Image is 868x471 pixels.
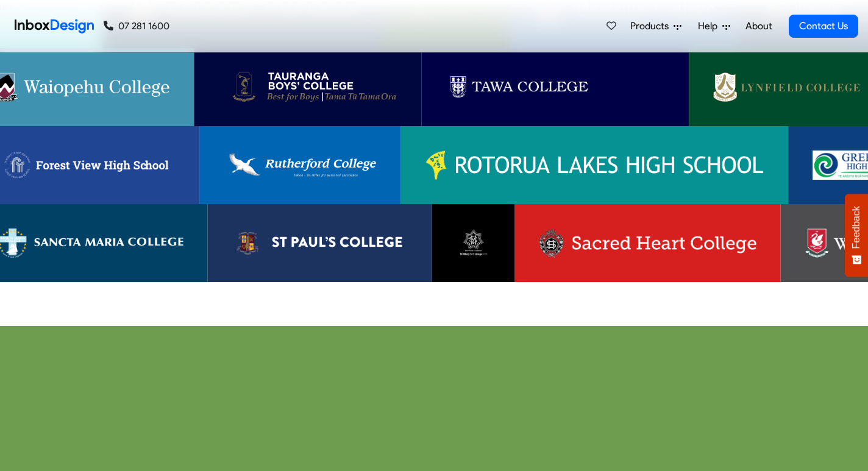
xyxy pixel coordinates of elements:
img: Lynfield College [713,73,860,102]
span: Feedback [851,206,862,249]
img: Sacred Heart College (Lower Hutt) [539,228,756,258]
img: St Paul’s College (Ponsonby) [232,228,407,258]
button: Feedback - Show survey [845,194,868,277]
a: Contact Us [789,15,858,38]
span: Help [698,19,722,34]
a: About [742,14,775,38]
img: St Mary’s College (Wellington) [456,228,490,258]
img: Rutherford College [224,151,376,180]
img: Rotorua Lakes High School [425,151,764,180]
a: Products [625,14,686,38]
img: Tauranga Boys’ College [219,73,397,102]
img: Tawa College [446,73,664,102]
a: 07 281 1600 [104,19,169,34]
span: Products [630,19,674,34]
a: Help [693,14,735,38]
